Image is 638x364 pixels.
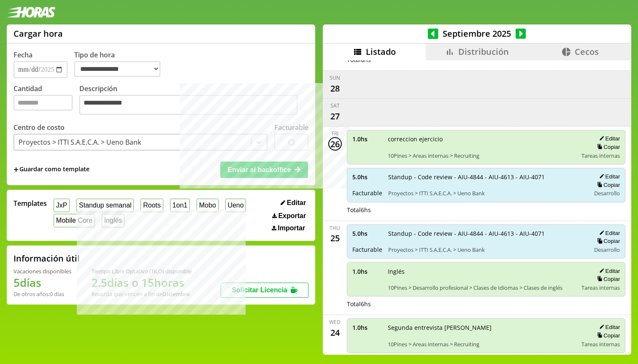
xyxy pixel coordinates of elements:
div: Recordá que vencen a fin de [92,290,192,298]
div: 26 [328,137,342,151]
div: De otros años: 0 días [14,290,71,298]
div: Sat [330,102,340,109]
span: Desarrollo [594,246,620,253]
button: Copiar [595,237,620,245]
div: Wed [329,318,341,326]
h1: Cargar hora [14,28,63,39]
button: Copiar [595,332,620,339]
div: 24 [328,326,342,339]
span: 10Pines > Areas internas > Recruiting [388,152,576,159]
button: Copiar [595,181,620,189]
b: Diciembre [162,290,189,298]
div: Sun [330,74,340,81]
h1: 5 días [14,275,71,290]
label: Centro de costo [14,123,65,132]
span: Cecos [575,46,599,57]
span: +Guardar como template [14,165,89,174]
div: 27 [328,109,342,123]
div: 25 [328,232,342,245]
span: Proyectos > ITTI S.A.E.C.A. > Ueno Bank [388,189,585,197]
span: Distribución [458,46,509,57]
span: 1.0 hs [352,324,382,332]
span: 1.0 hs [352,135,382,143]
span: + [14,165,19,174]
span: Enviar al backoffice [227,166,291,173]
button: Copiar [595,143,620,151]
span: 10Pines > Desarrollo profesional > Clases de Idiomas > Clases de inglés [388,284,576,291]
span: Segunda entrevista [PERSON_NAME] [388,324,576,332]
button: Editar [597,173,620,180]
button: Copiar [595,275,620,283]
span: correccion ejercicio [388,135,576,143]
span: Editar [287,199,306,207]
span: Standup - Code review - AIU-4844 - AIU-4613 - AIU-4071 [388,229,585,237]
span: Proyectos > ITTI S.A.E.C.A. > Ueno Bank [388,246,585,253]
div: Fri [332,130,338,137]
img: logotipo [7,7,56,18]
span: Tareas internas [581,152,620,159]
button: Solicitar Licencia [221,283,308,298]
button: Mobo [197,199,219,212]
div: Total 6 hs [347,56,626,64]
h1: 2.5 días o 15 horas [92,275,192,290]
span: Listado [366,46,396,57]
div: Total 6 hs [347,300,626,308]
span: Templates [14,199,47,208]
label: Cantidad [14,84,79,117]
span: Septiembre 2025 [438,28,516,39]
span: 5.0 hs [352,173,382,181]
label: Fecha [14,50,32,59]
span: Facturable [352,245,382,253]
label: Facturable [274,123,308,132]
button: Editar [597,324,620,331]
span: 1.0 hs [352,267,382,275]
div: Total 6 hs [347,206,626,214]
span: 5.0 hs [352,229,382,237]
button: JxP [54,199,70,212]
button: Standup semanal [76,199,134,212]
button: Exportar [270,212,308,220]
div: Thu [330,224,340,232]
button: Editar [597,135,620,142]
span: Inglés [388,267,576,275]
button: Mobile Core [54,214,95,227]
span: 10Pines > Areas internas > Recruiting [388,340,576,348]
button: Ueno [225,199,246,212]
div: Proyectos > ITTI S.A.E.C.A. > Ueno Bank [19,138,141,147]
button: Roots [141,199,163,212]
span: Exportar [278,212,306,220]
label: Tipo de hora [74,50,167,78]
select: Tipo de hora [74,61,160,77]
button: Inglés [102,214,124,227]
span: Tareas internas [581,340,620,348]
input: Cantidad [14,95,73,111]
button: Enviar al backoffice [220,162,308,178]
button: Editar [597,267,620,275]
div: 28 [328,81,342,95]
span: Tareas internas [581,284,620,291]
span: Facturable [352,189,382,197]
textarea: Descripción [79,95,297,115]
label: Descripción [79,84,308,117]
span: Desarrollo [594,189,620,197]
span: Solicitar Licencia [232,286,287,294]
button: 1on1 [170,199,190,212]
button: Editar [278,199,308,207]
div: Vacaciones disponibles [14,267,71,275]
span: Importar [278,224,305,232]
span: Standup - Code review - AIU-4844 - AIU-4613 - AIU-4071 [388,173,585,181]
button: Editar [597,229,620,237]
h2: Información útil [14,253,80,264]
div: scrollable content [323,60,631,353]
div: Tiempo Libre Optativo (TiLO) disponible [92,267,192,275]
